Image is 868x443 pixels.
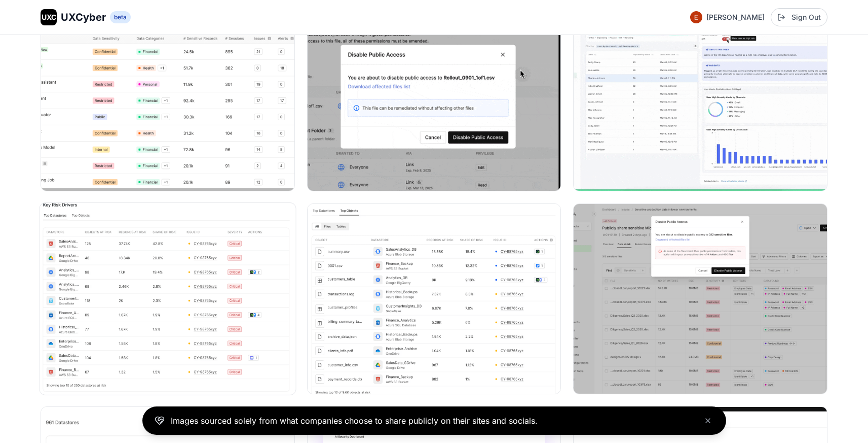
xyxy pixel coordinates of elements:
[690,11,702,23] img: Profile
[110,11,131,23] span: beta
[171,415,538,427] p: Images sourced solely from what companies choose to share publicly on their sites and socials.
[771,8,827,26] button: Sign Out
[574,1,827,191] img: Cyera image 6
[42,12,56,22] span: UXC
[308,1,561,191] img: Cyera image 5
[706,12,765,22] span: [PERSON_NAME]
[574,204,827,394] img: Cyera image 9
[308,204,561,394] img: Cyera image 8
[41,9,131,25] a: UXCUXCyberbeta
[702,415,714,427] button: Close banner
[41,1,294,191] img: Cyera image 4
[61,10,106,24] span: UXCyber
[40,203,296,395] img: Cyera image 7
